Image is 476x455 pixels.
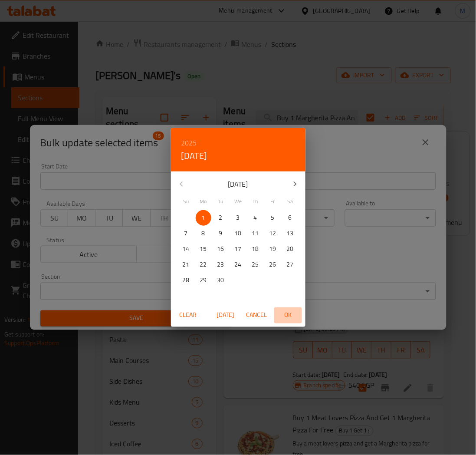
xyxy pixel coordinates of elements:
button: 11 [248,226,263,241]
button: OK [274,307,302,323]
button: 22 [196,257,211,273]
p: 5 [271,212,275,223]
p: 12 [269,228,276,239]
button: 27 [282,257,298,273]
p: 30 [217,275,224,286]
span: OK [278,310,299,321]
p: 16 [217,244,224,254]
p: 23 [217,259,224,270]
p: 8 [202,228,205,239]
p: 27 [287,259,294,270]
button: 8 [196,226,211,241]
span: Fr [265,198,281,205]
p: 14 [183,244,190,254]
button: 14 [178,241,194,257]
span: Cancel [246,310,267,321]
p: 10 [235,228,242,239]
p: 7 [184,228,188,239]
button: 19 [265,241,281,257]
button: 13 [282,226,298,241]
button: 1 [196,210,211,226]
p: 4 [254,212,257,223]
p: 13 [287,228,294,239]
button: 18 [248,241,263,257]
button: 9 [213,226,229,241]
p: 1 [202,212,205,223]
button: 5 [265,210,281,226]
p: 25 [252,259,259,270]
button: 26 [265,257,281,273]
p: 26 [269,259,276,270]
span: Su [178,198,194,205]
button: 16 [213,241,229,257]
p: 28 [183,275,190,286]
p: 22 [200,259,207,270]
button: Cancel [243,307,271,323]
span: Th [248,198,263,205]
button: Clear [174,307,202,323]
button: 15 [196,241,211,257]
button: 24 [230,257,246,273]
p: 29 [200,275,207,286]
button: [DATE] [212,307,240,323]
button: 21 [178,257,194,273]
button: 2025 [181,137,197,149]
button: 12 [265,226,281,241]
button: 7 [178,226,194,241]
p: 3 [236,212,240,223]
p: 9 [219,228,223,239]
p: [DATE] [192,179,285,189]
p: 17 [235,244,242,254]
button: 23 [213,257,229,273]
span: [DATE] [215,310,236,321]
button: 25 [248,257,263,273]
button: 17 [230,241,246,257]
button: 4 [248,210,263,226]
p: 24 [235,259,242,270]
span: Tu [213,198,229,205]
button: 30 [213,273,229,288]
span: Mo [196,198,211,205]
span: We [230,198,246,205]
p: 15 [200,244,207,254]
p: 21 [183,259,190,270]
span: Sa [282,198,298,205]
button: [DATE] [181,149,207,163]
button: 6 [282,210,298,226]
button: 28 [178,273,194,288]
p: 6 [289,212,292,223]
button: 29 [196,273,211,288]
button: 20 [282,241,298,257]
button: 10 [230,226,246,241]
p: 18 [252,244,259,254]
p: 20 [287,244,294,254]
p: 2 [219,212,223,223]
p: 19 [269,244,276,254]
button: 2 [213,210,229,226]
p: 11 [252,228,259,239]
span: Clear [178,310,199,321]
button: 3 [230,210,246,226]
